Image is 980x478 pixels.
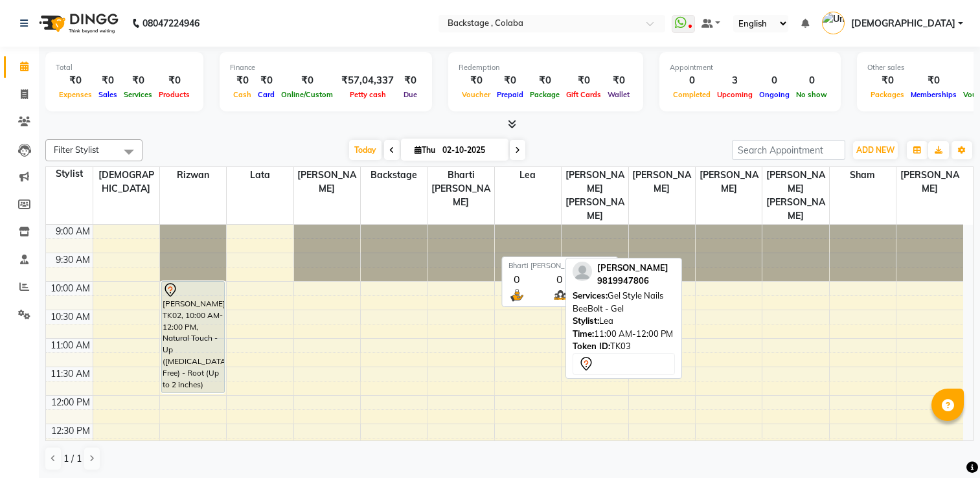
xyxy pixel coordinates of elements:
[120,90,155,99] span: Services
[255,73,278,88] div: ₹0
[793,90,830,99] span: No show
[427,167,494,211] span: Bharti [PERSON_NAME]
[926,426,967,465] iframe: chat widget
[53,225,93,238] div: 9:00 AM
[48,282,93,295] div: 10:00 AM
[230,62,422,73] div: Finance
[495,167,561,183] span: Lea
[867,90,907,99] span: Packages
[53,253,93,267] div: 9:30 AM
[597,275,668,288] div: 9819947806
[696,167,762,197] span: [PERSON_NAME]
[459,62,633,73] div: Redemption
[294,167,360,197] span: [PERSON_NAME]
[793,73,830,88] div: 0
[573,328,594,339] span: Time:
[714,73,756,88] div: 3
[162,282,224,393] div: [PERSON_NAME], TK02, 10:00 AM-12:00 PM, Natural Touch - Up ([MEDICAL_DATA] Free) - Root (Up to 2 ...
[563,90,604,99] span: Gift Cards
[48,339,93,352] div: 11:00 AM
[670,90,714,99] span: Completed
[48,310,93,324] div: 10:30 AM
[756,73,793,88] div: 0
[896,167,963,197] span: [PERSON_NAME]
[756,90,793,99] span: Ongoing
[155,73,193,88] div: ₹0
[604,73,633,88] div: ₹0
[822,12,845,34] img: Umesh
[562,167,628,224] span: [PERSON_NAME] [PERSON_NAME]
[255,90,278,99] span: Card
[494,90,527,99] span: Prepaid
[336,73,399,88] div: ₹57,04,337
[399,73,422,88] div: ₹0
[349,140,382,160] span: Today
[227,167,293,183] span: Lata
[508,271,525,287] div: 0
[907,90,960,99] span: Memberships
[573,290,608,301] span: Services:
[508,260,611,271] div: Bharti [PERSON_NAME]
[670,62,830,73] div: Appointment
[33,5,122,41] img: logo
[508,287,525,303] img: serve.png
[494,73,527,88] div: ₹0
[347,90,389,99] span: Petty cash
[54,144,99,155] span: Filter Stylist
[573,341,610,351] span: Token ID:
[48,367,93,381] div: 11:30 AM
[49,424,93,438] div: 12:30 PM
[762,167,828,224] span: [PERSON_NAME] [PERSON_NAME]
[411,145,439,155] span: Thu
[459,90,494,99] span: Voucher
[527,73,563,88] div: ₹0
[230,90,255,99] span: Cash
[361,167,427,183] span: Backstage
[63,452,82,466] span: 1 / 1
[867,73,907,88] div: ₹0
[95,73,120,88] div: ₹0
[573,315,599,326] span: Stylist:
[629,167,695,197] span: [PERSON_NAME]
[439,141,503,160] input: 2025-10-02
[46,167,93,181] div: Stylist
[120,73,155,88] div: ₹0
[670,73,714,88] div: 0
[853,141,898,159] button: ADD NEW
[527,90,563,99] span: Package
[714,90,756,99] span: Upcoming
[56,62,193,73] div: Total
[49,396,93,409] div: 12:00 PM
[160,167,226,183] span: Rizwan
[230,73,255,88] div: ₹0
[56,73,95,88] div: ₹0
[597,262,668,273] span: [PERSON_NAME]
[459,73,494,88] div: ₹0
[563,73,604,88] div: ₹0
[56,90,95,99] span: Expenses
[552,287,568,303] img: queue.png
[278,90,336,99] span: Online/Custom
[856,145,895,155] span: ADD NEW
[573,290,663,313] span: Gel Style Nails BeeBolt - Gel
[573,315,675,328] div: Lea
[573,262,592,281] img: profile
[155,90,193,99] span: Products
[907,73,960,88] div: ₹0
[732,140,845,160] input: Search Appointment
[851,17,955,30] span: [DEMOGRAPHIC_DATA]
[142,5,199,41] b: 08047224946
[400,90,420,99] span: Due
[830,167,896,183] span: Sham
[93,167,159,197] span: [DEMOGRAPHIC_DATA]
[604,90,633,99] span: Wallet
[573,328,675,341] div: 11:00 AM-12:00 PM
[573,340,675,353] div: TK03
[278,73,336,88] div: ₹0
[552,271,568,287] div: 0
[95,90,120,99] span: Sales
